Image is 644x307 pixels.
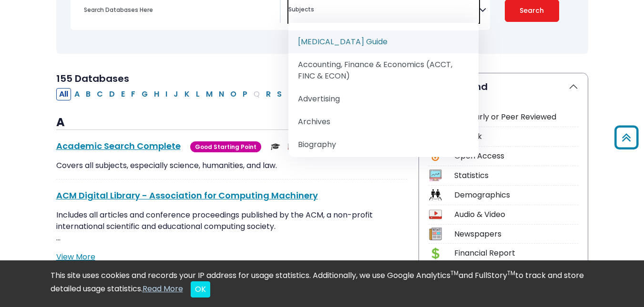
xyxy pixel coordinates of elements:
a: ACM Digital Library - Association for Computing Machinery [56,189,318,201]
button: Filter Results F [128,88,138,100]
button: Filter Results I [163,88,170,100]
div: Audio & Video [454,209,578,220]
button: Close [191,281,210,297]
img: Icon Newspapers [429,228,442,240]
button: Filter Results C [94,88,106,100]
span: 155 Databases [56,72,129,85]
div: Alpha-list to filter by first letter of database name [56,88,378,99]
textarea: Search [288,7,479,14]
div: e-Book [454,131,578,142]
p: Includes all articles and conference proceedings published by the ACM, a non-profit international... [56,209,407,244]
li: Biography [288,133,479,156]
span: Good Starting Point [190,141,261,152]
button: Filter Results G [139,88,151,100]
li: Archives [288,110,479,133]
button: Filter Results A [72,88,82,100]
button: Filter Results P [240,88,250,100]
button: Filter Results N [216,88,227,100]
button: Filter Results K [182,88,193,100]
a: Academic Search Complete [56,140,181,152]
button: Filter Results T [285,88,296,100]
button: Filter Results D [106,88,118,100]
button: Filter Results M [203,88,215,100]
img: Scholarly or Peer Reviewed [271,142,280,151]
button: Filter Results H [151,88,162,100]
li: [MEDICAL_DATA] Guide [288,30,479,53]
h3: A [56,116,407,130]
img: Icon Statistics [429,169,442,182]
div: Statistics [454,170,578,181]
button: All [56,88,71,100]
button: Filter Results S [274,88,285,100]
button: Filter Results O [227,88,239,100]
sup: TM [450,269,459,277]
a: Back to Top [611,129,642,145]
div: Open Access [454,150,578,162]
button: Filter Results J [171,88,181,100]
button: Filter Results L [193,88,203,100]
div: Financial Report [454,248,578,259]
input: Search database by title or keyword [78,3,280,17]
p: Covers all subjects, especially science, humanities, and law. [56,160,407,171]
button: Filter Results B [83,88,93,100]
li: Advertising [288,88,479,110]
div: Scholarly or Peer Reviewed [454,111,578,123]
a: Read More [143,283,183,294]
a: View More [56,251,95,262]
div: Newspapers [454,228,578,240]
button: Icon Legend [419,73,588,100]
button: Filter Results R [263,88,274,100]
img: Icon Financial Report [429,247,442,260]
sup: TM [507,269,515,277]
button: Filter Results E [118,88,128,100]
li: Accounting, Finance & Economics (ACCT, FINC & ECON) [288,53,479,88]
img: Icon Audio & Video [429,208,442,221]
img: Icon Demographics [429,188,442,201]
div: Demographics [454,189,578,201]
div: This site uses cookies and records your IP address for usage statistics. Additionally, we use Goo... [51,270,594,297]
